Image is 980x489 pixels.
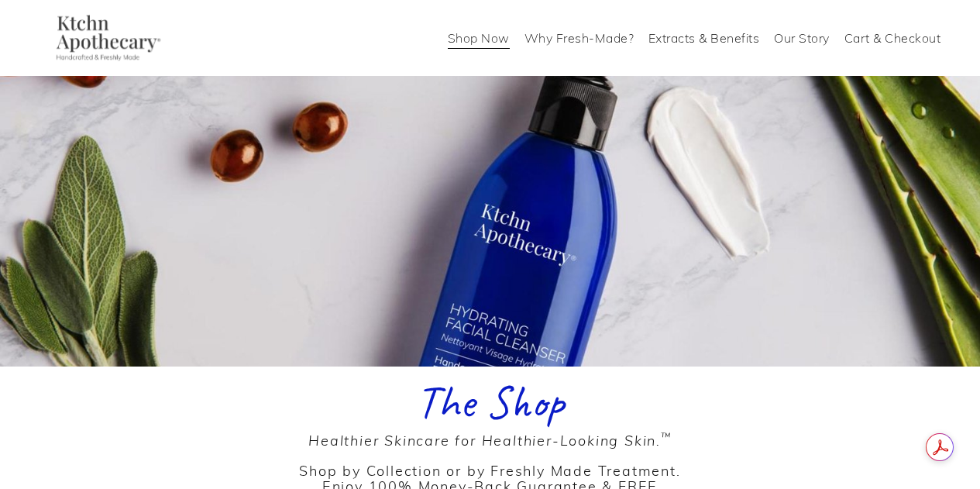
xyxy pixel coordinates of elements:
sup: ™ [661,429,672,443]
span: The Shop [416,372,564,431]
a: Extracts & Benefits [648,26,760,50]
a: Cart & Checkout [844,26,941,50]
a: Shop Now [448,26,510,50]
a: Our Story [774,26,830,50]
img: Ktchn Apothecary [40,15,172,61]
a: Why Fresh-Made? [524,26,634,50]
em: Healthier Skincare for Healthier-Looking Skin. [308,430,672,449]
